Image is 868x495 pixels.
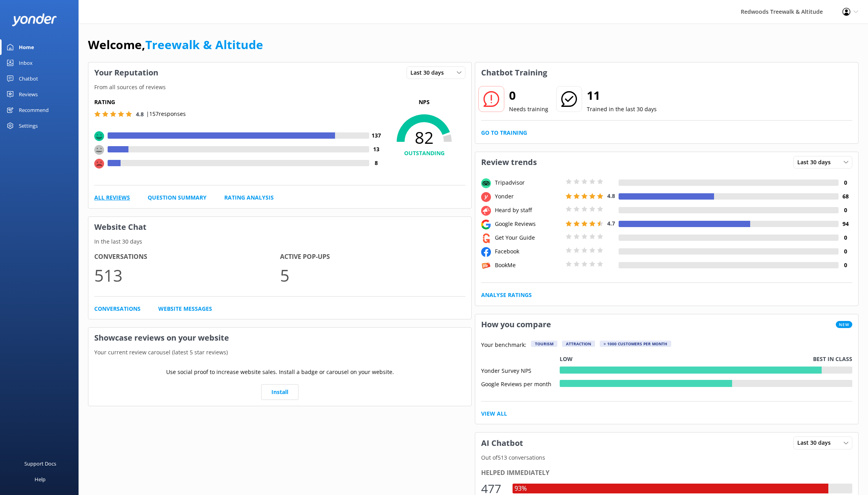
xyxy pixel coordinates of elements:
[493,192,564,201] div: Yonder
[475,62,553,83] h3: Chatbot Training
[88,237,471,246] p: In the last 30 days
[88,62,164,83] h3: Your Reputation
[839,178,852,187] h4: 0
[481,291,532,299] a: Analyse Ratings
[475,433,529,453] h3: AI Chatbot
[587,86,657,105] h2: 11
[493,206,564,214] div: Heard by staff
[369,131,383,140] h4: 137
[88,83,471,92] p: From all sources of reviews
[88,348,471,357] p: Your current review carousel (latest 5 star reviews)
[607,220,615,227] span: 4.7
[383,98,465,106] p: NPS
[94,262,280,288] p: 513
[475,453,858,462] p: Out of 513 conversations
[481,380,560,387] div: Google Reviews per month
[224,193,274,202] a: Rating Analysis
[607,192,615,200] span: 4.8
[88,217,471,237] h3: Website Chat
[19,102,49,118] div: Recommend
[19,39,34,55] div: Home
[94,98,383,106] h5: Rating
[600,341,671,347] div: > 1000 customers per month
[261,384,298,400] a: Install
[509,86,548,105] h2: 0
[493,178,564,187] div: Tripadvisor
[148,193,207,202] a: Question Summary
[797,158,835,167] span: Last 30 days
[158,304,212,313] a: Website Messages
[94,193,130,202] a: All Reviews
[839,220,852,228] h4: 94
[481,468,852,478] div: Helped immediately
[493,261,564,269] div: BookMe
[813,355,852,363] p: Best in class
[383,149,465,158] h4: OUTSTANDING
[369,159,383,167] h4: 8
[493,247,564,256] div: Facebook
[88,35,263,54] h1: Welcome,
[369,145,383,154] h4: 13
[839,247,852,256] h4: 0
[493,220,564,228] div: Google Reviews
[19,55,33,71] div: Inbox
[19,118,38,134] div: Settings
[513,484,529,494] div: 93%
[35,471,46,487] div: Help
[136,110,144,118] span: 4.8
[481,409,507,418] a: View All
[410,68,449,77] span: Last 30 days
[475,152,543,172] h3: Review trends
[19,71,38,86] div: Chatbot
[94,304,141,313] a: Conversations
[88,328,471,348] h3: Showcase reviews on your website
[280,262,466,288] p: 5
[12,13,57,26] img: yonder-white-logo.png
[481,128,527,137] a: Go to Training
[839,206,852,214] h4: 0
[493,233,564,242] div: Get Your Guide
[839,192,852,201] h4: 68
[839,261,852,269] h4: 0
[797,438,835,447] span: Last 30 days
[280,252,466,262] h4: Active Pop-ups
[19,86,38,102] div: Reviews
[146,110,186,118] p: | 157 responses
[560,355,573,363] p: Low
[509,105,548,114] p: Needs training
[94,252,280,262] h4: Conversations
[475,314,557,335] h3: How you compare
[383,128,465,147] span: 82
[587,105,657,114] p: Trained in the last 30 days
[839,233,852,242] h4: 0
[481,341,526,350] p: Your benchmark:
[166,368,394,376] p: Use social proof to increase website sales. Install a badge or carousel on your website.
[836,321,852,328] span: New
[481,367,560,374] div: Yonder Survey NPS
[531,341,557,347] div: Tourism
[145,37,263,53] a: Treewalk & Altitude
[562,341,595,347] div: Attraction
[24,456,56,471] div: Support Docs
